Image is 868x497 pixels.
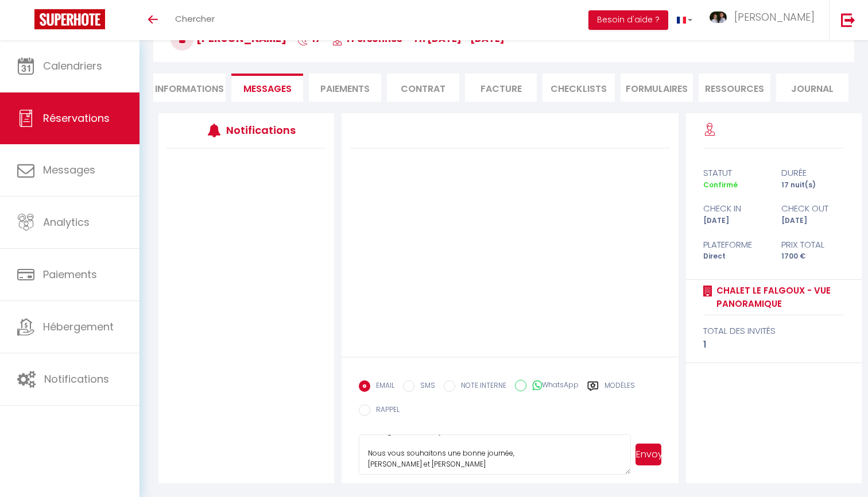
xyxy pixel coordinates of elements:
[774,166,852,180] div: durée
[414,380,435,393] label: SMS
[175,13,215,25] span: Chercher
[710,11,727,23] img: ...
[370,404,400,417] label: RAPPEL
[703,324,844,338] div: total des invités
[465,74,537,102] li: Facture
[44,372,109,386] span: Notifications
[43,163,95,177] span: Messages
[243,82,292,95] span: Messages
[43,215,90,229] span: Analytics
[774,238,852,252] div: Prix total
[370,380,394,393] label: EMAIL
[43,319,114,334] span: Hébergement
[526,380,579,392] label: WhatsApp
[774,215,852,226] div: [DATE]
[309,74,381,102] li: Paiements
[703,180,738,190] span: Confirmé
[696,202,774,215] div: check in
[153,74,226,102] li: Informations
[774,180,852,191] div: 17 nuit(s)
[542,74,615,102] li: CHECKLISTS
[774,251,852,262] div: 1700 €
[635,444,661,465] button: Envoyer
[841,13,855,27] img: logout
[455,380,506,393] label: NOTE INTERNE
[43,267,97,282] span: Paiements
[734,10,815,24] span: [PERSON_NAME]
[621,74,693,102] li: FORMULAIRES
[703,338,844,352] div: 1
[387,74,459,102] li: Contrat
[696,251,774,262] div: Direct
[776,74,848,102] li: Journal
[712,284,844,311] a: Chalet Le Falgoux - vue panoramique
[43,59,102,73] span: Calendriers
[588,10,668,30] button: Besoin d'aide ?
[696,166,774,180] div: statut
[226,117,293,143] h3: Notifications
[696,238,774,252] div: Plateforme
[696,215,774,226] div: [DATE]
[604,380,635,395] label: Modèles
[699,74,771,102] li: Ressources
[43,111,110,125] span: Réservations
[34,9,105,29] img: Super Booking
[774,202,852,215] div: check out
